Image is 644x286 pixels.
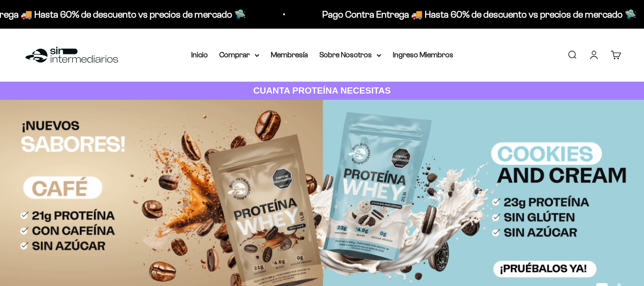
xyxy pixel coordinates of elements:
[253,85,391,95] strong: CUANTA PROTEÍNA NECESITAS
[271,51,308,59] a: Membresía
[191,51,208,59] a: Inicio
[219,49,259,61] summary: Comprar
[319,49,381,61] summary: Sobre Nosotros
[393,51,453,59] a: Ingreso Miembros
[295,7,609,22] p: Pago Contra Entrega 🚚 Hasta 60% de descuento vs precios de mercado 🛸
